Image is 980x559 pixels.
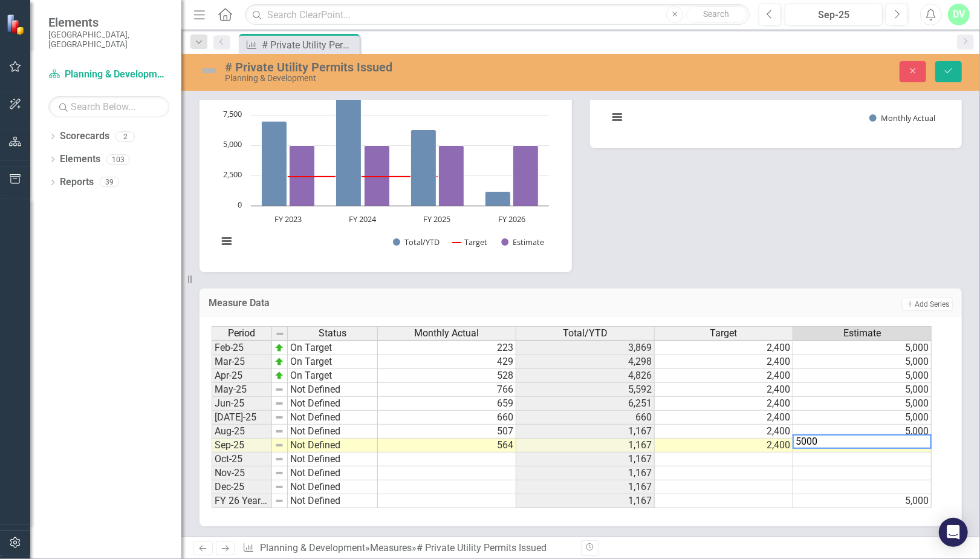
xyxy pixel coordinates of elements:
td: 5,592 [516,383,655,397]
td: 766 [378,383,516,397]
td: 5,000 [793,411,932,425]
td: Not Defined [288,480,378,494]
td: Not Defined [288,397,378,411]
td: Not Defined [288,439,378,453]
button: Show Target [453,237,488,247]
td: 223 [378,341,516,355]
div: # Private Utility Permits Issued [225,60,623,74]
td: 1,167 [516,439,655,453]
text: FY 2026 [498,214,525,224]
path: FY 2025 , 5,000. Estimate. [439,146,464,206]
path: FY 2026, 1,167. Total/YTD. [485,192,511,206]
td: 5,000 [793,369,932,383]
span: Period [229,328,256,339]
td: 5,000 [793,341,932,355]
div: 2 [115,131,135,142]
td: 2,400 [655,355,793,369]
td: Not Defined [288,453,378,466]
td: 2,400 [655,439,793,453]
td: Aug-25 [212,425,272,439]
td: Not Defined [288,411,378,425]
td: Jun-25 [212,397,272,411]
text: FY 2025 [424,214,451,224]
text: FY 2023 [274,214,302,224]
td: 507 [378,425,516,439]
img: 8DAGhfEEPCf229AAAAAElFTkSuQmCC [274,413,284,422]
img: 8DAGhfEEPCf229AAAAAElFTkSuQmCC [274,427,284,436]
text: 5,000 [223,139,242,149]
img: 8DAGhfEEPCf229AAAAAElFTkSuQmCC [274,440,284,450]
a: Elements [60,152,100,166]
input: Search ClearPoint... [245,4,750,25]
td: 5,000 [793,383,932,397]
button: Show Total/YTD [393,237,440,247]
img: 8DAGhfEEPCf229AAAAAElFTkSuQmCC [274,454,284,464]
td: 659 [378,397,516,411]
small: [GEOGRAPHIC_DATA], [GEOGRAPHIC_DATA] [48,30,169,50]
td: 660 [378,411,516,425]
text: FY 2024 [349,214,377,224]
td: 5,000 [793,397,932,411]
img: 8DAGhfEEPCf229AAAAAElFTkSuQmCC [274,385,284,394]
div: Open Intercom Messenger [939,518,968,547]
a: Planning & Development [48,68,169,82]
td: 2,400 [655,411,793,425]
a: Scorecards [60,129,109,143]
td: 429 [378,355,516,369]
text: 2,500 [223,169,242,180]
td: 1,167 [516,453,655,466]
path: FY 2023, 6,973. Total/YTD. [262,122,287,206]
td: 6,251 [516,397,655,411]
button: Search [686,6,747,23]
span: Total/YTD [563,328,608,339]
td: 564 [378,439,516,453]
td: 1,167 [516,466,655,480]
td: 2,400 [655,425,793,439]
img: zOikAAAAAElFTkSuQmCC [274,343,284,353]
td: 528 [378,369,516,383]
td: FY 26 Year End [212,494,272,508]
td: 2,400 [655,341,793,355]
img: 8DAGhfEEPCf229AAAAAElFTkSuQmCC [275,329,285,339]
div: Sep-25 [789,8,878,22]
text: 7,500 [223,108,242,119]
span: Target [710,328,738,339]
text: 0 [238,199,242,210]
td: Nov-25 [212,466,272,480]
button: Show Monthly Actual [869,113,935,123]
button: Sep-25 [785,4,883,25]
g: Total/YTD, series 1 of 3. Bar series with 4 bars. [262,98,511,206]
div: DV [948,4,970,25]
td: [DATE]-25 [212,411,272,425]
button: Show Estimate [501,237,544,247]
td: 1,167 [516,425,655,439]
path: FY 2025 , 6,251. Total/YTD. [411,130,436,206]
img: 8DAGhfEEPCf229AAAAAElFTkSuQmCC [274,468,284,478]
h3: Measure Data [209,298,614,309]
td: 5,000 [793,355,932,369]
span: Search [704,9,730,19]
path: FY 2024, 8,915. Total/YTD. [336,98,362,206]
div: 103 [106,154,130,165]
img: 8DAGhfEEPCf229AAAAAElFTkSuQmCC [274,482,284,492]
a: Reports [60,175,94,189]
td: Mar-25 [212,355,272,369]
img: 8DAGhfEEPCf229AAAAAElFTkSuQmCC [274,399,284,408]
td: 4,298 [516,355,655,369]
g: Estimate, series 3 of 3. Bar series with 4 bars. [290,146,539,206]
div: # Private Utility Permits Issued [417,542,547,554]
td: 3,869 [516,341,655,355]
path: FY 2024, 5,000. Estimate. [365,146,390,206]
svg: Interactive chart [212,79,555,260]
td: Not Defined [288,425,378,439]
span: Monthly Actual [415,328,479,339]
path: FY 2026, 5,000. Estimate. [513,146,539,206]
span: Elements [48,15,169,30]
td: Not Defined [288,383,378,397]
img: ClearPoint Strategy [6,14,27,35]
button: View chart menu, Chart [218,233,235,250]
td: Feb-25 [212,341,272,355]
td: On Target [288,341,378,355]
g: Target, series 2 of 3. Line with 4 data points. [286,174,440,179]
div: » » [242,541,571,555]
